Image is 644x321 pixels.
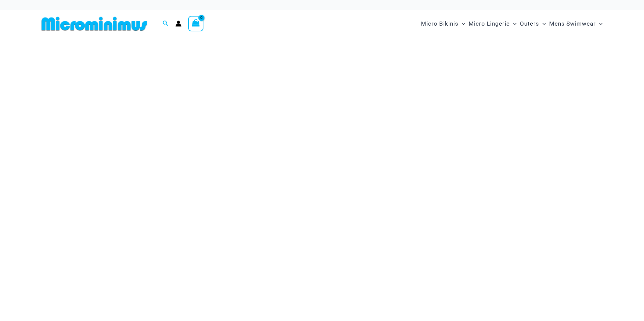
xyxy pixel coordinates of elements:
a: OutersMenu ToggleMenu Toggle [518,13,548,34]
span: Menu Toggle [539,15,546,32]
span: Menu Toggle [596,15,603,32]
a: Account icon link [175,21,181,27]
img: Waves Breaking Ocean Bikini Pack [37,45,607,238]
span: Menu Toggle [458,15,465,32]
a: Micro LingerieMenu ToggleMenu Toggle [467,13,518,34]
a: Mens SwimwearMenu ToggleMenu Toggle [548,13,604,34]
span: Mens Swimwear [549,15,596,32]
a: View Shopping Cart, empty [188,16,204,31]
span: Menu Toggle [510,15,516,32]
span: Micro Lingerie [469,15,510,32]
a: Search icon link [163,20,169,28]
span: Micro Bikinis [421,15,458,32]
span: Outers [520,15,539,32]
a: Micro BikinisMenu ToggleMenu Toggle [419,13,467,34]
nav: Site Navigation [418,12,606,35]
img: MM SHOP LOGO FLAT [39,16,150,31]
